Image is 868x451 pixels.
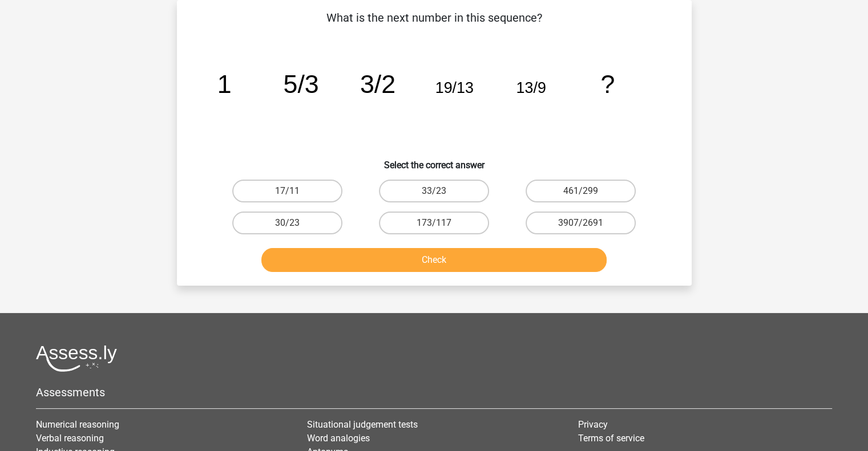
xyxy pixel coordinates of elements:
p: What is the next number in this sequence? [195,9,673,26]
tspan: 19/13 [435,79,473,96]
label: 3907/2691 [526,212,636,234]
a: Terms of service [578,433,644,444]
label: 461/299 [526,180,636,202]
tspan: 5/3 [283,70,318,98]
tspan: 3/2 [360,70,395,98]
a: Numerical reasoning [36,419,119,430]
label: 33/23 [379,180,489,202]
a: Word analogies [307,433,370,444]
tspan: 1 [217,70,231,98]
img: Assessly logo [36,345,117,372]
a: Verbal reasoning [36,433,104,444]
tspan: ? [600,70,615,98]
h5: Assessments [36,385,832,399]
h6: Select the correct answer [195,151,673,170]
button: Check [261,248,607,272]
tspan: 13/9 [516,79,546,96]
label: 173/117 [379,212,489,234]
a: Situational judgement tests [307,419,418,430]
a: Privacy [578,419,608,430]
label: 30/23 [232,212,342,234]
label: 17/11 [232,180,342,202]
